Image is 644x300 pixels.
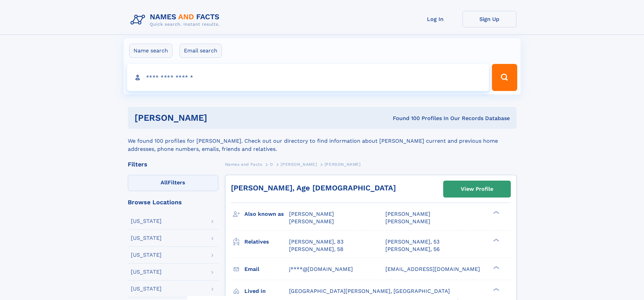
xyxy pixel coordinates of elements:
span: [PERSON_NAME] [325,162,361,167]
span: [PERSON_NAME] [281,162,317,167]
span: O [270,162,273,167]
div: [US_STATE] [131,218,162,224]
label: Name search [129,44,172,58]
a: [PERSON_NAME], Age [DEMOGRAPHIC_DATA] [231,184,396,192]
a: O [270,160,273,168]
a: [PERSON_NAME] [281,160,317,168]
a: [PERSON_NAME], 53 [385,238,439,246]
div: ❯ [492,287,500,292]
span: [EMAIL_ADDRESS][DOMAIN_NAME] [385,266,480,272]
span: [GEOGRAPHIC_DATA][PERSON_NAME], [GEOGRAPHIC_DATA] [289,288,450,294]
img: Logo Names and Facts [128,11,225,29]
a: View Profile [444,181,510,197]
div: Browse Locations [128,199,218,205]
a: [PERSON_NAME], 58 [289,246,343,253]
a: [PERSON_NAME], 83 [289,238,343,246]
a: Sign Up [462,11,517,27]
h3: Relatives [244,236,289,248]
div: ❯ [492,238,500,242]
a: [PERSON_NAME], 56 [385,246,440,253]
div: ❯ [492,210,500,215]
span: [PERSON_NAME] [289,211,334,217]
label: Email search [180,44,222,58]
span: [PERSON_NAME] [289,218,334,225]
h3: Also known as [244,208,289,220]
div: [US_STATE] [131,235,162,241]
h3: Lived in [244,285,289,297]
label: Filters [128,175,218,191]
h3: Email [244,263,289,275]
a: Names and Facts [225,160,262,168]
button: Search Button [492,64,517,91]
span: [PERSON_NAME] [385,211,430,217]
input: search input [127,64,489,91]
div: Filters [128,161,218,167]
a: Log In [408,11,462,27]
div: We found 100 profiles for [PERSON_NAME]. Check out our directory to find information about [PERSO... [128,129,517,153]
div: ❯ [492,265,500,270]
div: [US_STATE] [131,286,162,292]
h1: [PERSON_NAME] [135,114,300,122]
div: View Profile [461,181,493,197]
div: [US_STATE] [131,252,162,258]
span: [PERSON_NAME] [385,218,430,225]
div: [US_STATE] [131,269,162,275]
span: All [161,179,168,186]
div: Found 100 Profiles In Our Records Database [300,115,510,122]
